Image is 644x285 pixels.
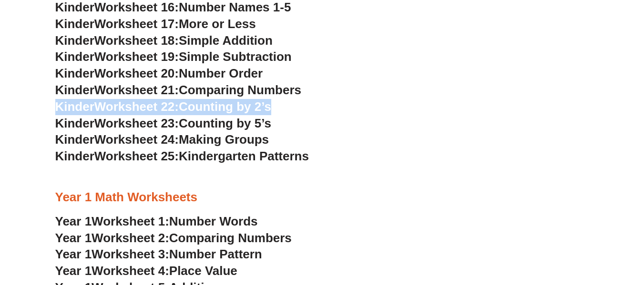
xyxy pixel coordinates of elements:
span: Worksheet 25: [94,149,179,163]
span: Kinder [55,99,94,114]
span: Worksheet 3: [92,247,169,261]
span: Kinder [55,116,94,130]
span: Kinder [55,149,94,163]
span: Comparing Numbers [179,83,301,97]
span: Worksheet 17: [94,17,179,31]
span: Worksheet 21: [94,83,179,97]
span: Simple Addition [179,33,273,48]
iframe: Chat Widget [485,177,644,285]
span: Kinder [55,83,94,97]
span: Worksheet 4: [92,264,169,278]
span: Worksheet 1: [92,214,169,228]
a: Year 1Worksheet 3:Number Pattern [55,247,262,261]
span: More or Less [179,17,256,31]
span: Kinder [55,66,94,80]
span: Kinder [55,132,94,147]
span: Number Words [169,214,258,228]
span: Worksheet 24: [94,132,179,147]
span: Worksheet 2: [92,231,169,245]
span: Place Value [169,264,237,278]
span: Kindergarten Patterns [179,149,309,163]
span: Number Pattern [169,247,262,261]
span: Worksheet 19: [94,49,179,64]
a: Year 1Worksheet 2:Comparing Numbers [55,231,292,245]
span: Simple Subtraction [179,49,292,64]
span: Comparing Numbers [169,231,292,245]
span: Kinder [55,49,94,64]
span: Kinder [55,33,94,48]
span: Worksheet 20: [94,66,179,80]
span: Worksheet 23: [94,116,179,130]
h3: Year 1 Math Worksheets [55,189,589,206]
span: Kinder [55,17,94,31]
a: Year 1Worksheet 1:Number Words [55,214,258,228]
span: Number Order [179,66,263,80]
span: Counting by 5’s [179,116,271,130]
span: Making Groups [179,132,269,147]
span: Counting by 2’s [179,99,271,114]
a: Year 1Worksheet 4:Place Value [55,264,237,278]
span: Worksheet 22: [94,99,179,114]
span: Worksheet 18: [94,33,179,48]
